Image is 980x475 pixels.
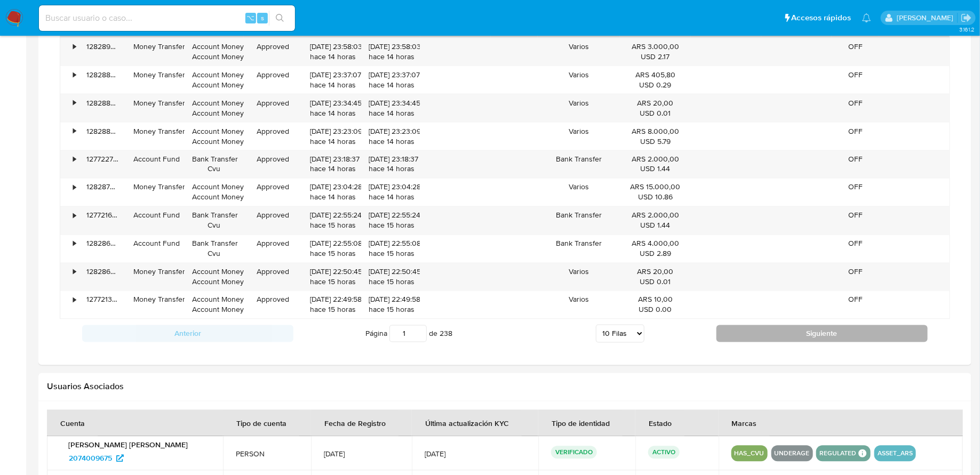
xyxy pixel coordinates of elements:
span: ⌥ [246,13,254,23]
span: s [261,13,264,23]
p: fabricio.bottalo@mercadolibre.com [897,13,957,23]
h2: Usuarios Asociados [47,382,963,392]
button: search-icon [269,11,291,26]
span: Accesos rápidos [792,12,851,23]
a: Salir [961,12,972,23]
input: Buscar usuario o caso... [39,11,295,25]
a: Notificaciones [862,13,871,22]
span: 3.161.2 [959,25,975,34]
